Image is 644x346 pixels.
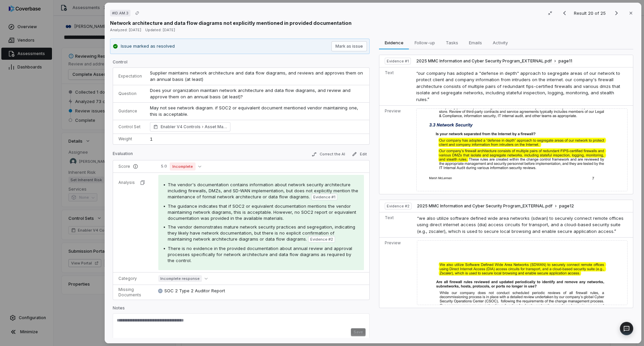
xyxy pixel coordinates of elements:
[118,276,150,281] p: Category
[150,70,364,82] span: Supplier maintains network architecture and data flow diagrams, and reviews and approves them on ...
[379,238,414,308] td: Preview
[158,275,202,282] span: Incomplete response
[309,150,348,158] button: Correct the AI
[131,7,143,19] button: Copy link
[490,38,511,47] span: Activity
[416,70,620,102] span: “our company has adopted a "defense in depth" approach to segregate areas of our network to prote...
[118,287,150,298] p: Missing Documents
[112,10,128,16] span: # ID.AM.3
[110,19,352,27] p: Network architecture and data flow diagrams not explicitly mentioned in provided documentation
[416,108,628,191] img: 4f72caa928184b34b79768ac28508ad7_original.jpg_w1200.jpg
[387,203,410,209] span: Evidence # 2
[331,41,367,51] button: Mark as issue
[417,240,628,305] img: 22b133c893224ff08143bd561afc3042_original.jpg_w1200.jpg
[164,288,225,294] span: SOC 2 Type 2 Auditor Report
[559,203,574,209] span: page 12
[161,123,227,130] span: Enabler V4 Controls Asset Management
[150,136,153,142] span: 1
[110,28,141,32] span: Analyzed: [DATE]
[118,124,142,130] p: Control Set
[118,108,142,114] p: Guidance
[466,38,485,47] span: Emails
[168,224,355,242] span: The vendor demonstrates mature network security practices and segregation, indicating they likely...
[170,162,196,170] span: Incomplete
[379,212,414,238] td: Text
[412,38,438,47] span: Follow-up
[121,43,175,50] p: Issue marked as resolved
[118,136,142,142] p: Weight
[416,58,572,64] button: 2025 MMC Information and Cyber Security Program_EXTERNAL.pdfpage11
[349,150,370,158] button: Edit
[558,58,572,64] span: page 11
[113,151,133,159] p: Evaluation
[382,38,406,47] span: Evidence
[118,180,135,185] p: Analysis
[118,91,142,96] p: Question
[443,38,461,47] span: Tasks
[417,215,624,234] span: “we also utilize software defined wide area networks (sdwan) to securely connect remote offices u...
[379,67,414,106] td: Text
[158,162,204,170] button: 5.0Incomplete
[313,194,335,200] span: Evidence # 1
[118,164,150,169] p: Score
[168,203,356,221] span: The guidance indicates that if SOC2 or equivalent documentation mentions the vendor maintaining n...
[113,305,370,313] p: Notes
[417,203,552,209] span: 2025 MMC Information and Cyber Security Program_EXTERNAL.pdf
[145,28,175,32] span: Updated: [DATE]
[558,9,571,17] button: Previous result
[417,203,574,209] button: 2025 MMC Information and Cyber Security Program_EXTERNAL.pdfpage12
[118,73,142,79] p: Expectation
[150,105,364,118] p: May not see network diagram. if SOC2 or equivalent document mentioned vendor maintaining one, thi...
[113,59,370,67] p: Control
[387,58,409,64] span: Evidence # 1
[379,106,414,194] td: Preview
[416,58,552,64] span: 2025 MMC Information and Cyber Security Program_EXTERNAL.pdf
[150,88,352,100] span: Does your organization maintain network architecture and data flow diagrams, and review and appro...
[310,237,333,242] span: Evidence # 2
[168,182,358,199] span: The vendor's documentation contains information about network security architecture including fir...
[168,246,352,263] span: There is no evidence in the provided documentation about annual review and approval processes spe...
[574,9,607,17] p: Result 20 of 25
[610,9,623,17] button: Next result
